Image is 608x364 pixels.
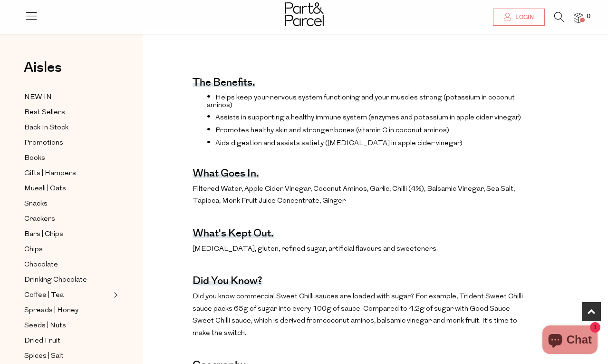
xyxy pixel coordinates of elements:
span: Assists in supporting a healthy immune system (enzymes and potassium in apple cider vinegar) [215,114,521,121]
a: NEW IN [24,91,111,103]
span: Muesli | Oats [24,183,66,195]
span: Back In Stock [24,122,68,134]
a: Muesli | Oats [24,183,111,195]
span: Seeds | Nuts [24,320,66,332]
a: Aisles [24,60,62,84]
span: Login [513,13,534,21]
img: Part&Parcel [285,2,324,26]
inbox-online-store-chat: Shopify online store chat [540,325,600,356]
span: Chips [24,244,43,256]
a: Gifts | Hampers [24,167,111,179]
h4: What's kept out. [193,231,274,238]
span: Snacks [24,198,48,210]
li: Aids digestion and assists satiety ([MEDICAL_DATA] in apple cider vinegar) [207,138,524,148]
span: Books [24,153,45,164]
a: Spices | Salt [24,350,111,362]
span: Chocolate [24,259,58,271]
a: Crackers [24,213,111,225]
h4: The benefits. [193,80,255,87]
a: Snacks [24,198,111,210]
a: Drinking Chocolate [24,274,111,286]
span: Promotions [24,138,63,149]
span: 0 [584,12,593,21]
span: Drinking Chocolate [24,275,87,286]
span: Best Sellers [24,107,65,118]
p: Did you know commercial Sweet Chilli sauces are loaded with sugar? For example, Trident Sweet Chi... [193,291,524,339]
span: NEW IN [24,92,52,103]
a: Promotions [24,137,111,149]
a: Chips [24,244,111,256]
h4: Did you know? [193,279,262,285]
a: Back In Stock [24,122,111,134]
span: Gifts | Hampers [24,168,76,179]
a: Bars | Chips [24,228,111,240]
button: Expand/Collapse Coffee | Tea [111,289,118,301]
span: Bars | Chips [24,229,63,240]
a: Coffee | Tea [24,289,111,301]
span: Crackers [24,214,55,225]
a: 0 [574,13,583,23]
span: Filtered Water, Apple Cider Vinegar, Coconut Aminos, Garlic, Chilli (4%), Balsamic Vinegar, Sea S... [193,186,515,205]
span: Aisles [24,57,62,78]
p: [MEDICAL_DATA], gluten, refined sugar, artificial flavours and sweeteners. [193,243,524,256]
span: Spreads | Honey [24,305,78,316]
a: Chocolate [24,259,111,271]
a: Best Sellers [24,107,111,118]
span: coconut aminos, balsamic vinegar and monk fruit [323,317,479,325]
span: Dried Fruit [24,335,60,347]
a: Books [24,152,111,164]
a: Dried Fruit [24,335,111,347]
li: Promotes healthy skin and stronger bones (vitamin C in coconut aminos) [207,125,524,135]
a: Seeds | Nuts [24,320,111,332]
h4: What goes in. [193,171,259,178]
span: Spices | Salt [24,351,64,362]
span: Coffee | Tea [24,290,64,301]
span: Helps keep your nervous system functioning and your muscles strong (potassium in coconut aminos) [207,94,515,109]
a: Spreads | Honey [24,305,111,316]
a: Login [493,9,545,26]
